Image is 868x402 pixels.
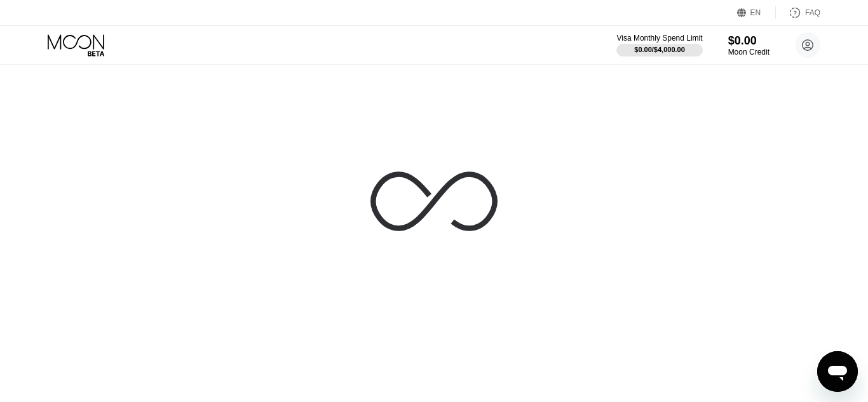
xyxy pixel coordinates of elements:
[750,8,761,17] div: EN
[728,34,770,57] div: $0.00Moon Credit
[805,8,820,17] div: FAQ
[817,351,858,392] iframe: Button to launch messaging window
[616,34,702,57] div: Visa Monthly Spend Limit$0.00/$4,000.00
[616,34,702,43] div: Visa Monthly Spend Limit
[634,46,685,53] div: $0.00 / $4,000.00
[737,6,776,19] div: EN
[728,34,770,48] div: $0.00
[776,6,820,19] div: FAQ
[728,48,770,57] div: Moon Credit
